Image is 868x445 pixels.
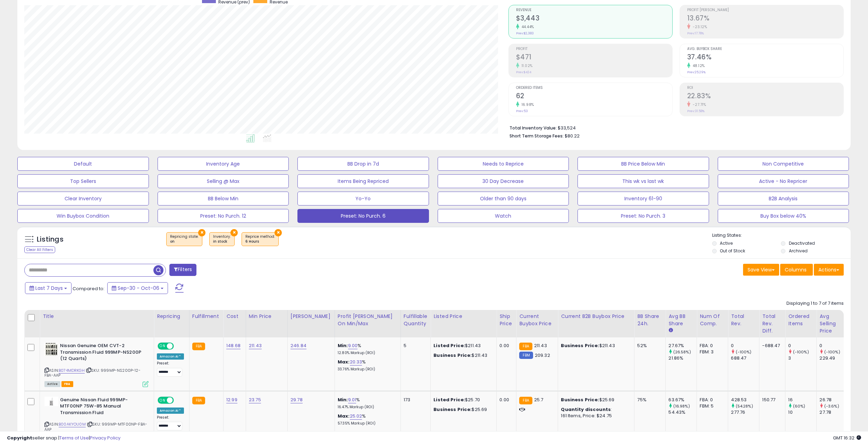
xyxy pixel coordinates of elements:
button: Top Sellers [17,174,149,188]
b: Listed Price: [433,342,465,349]
b: Max: [338,413,350,419]
b: Business Price: [561,396,599,403]
div: Ship Price [499,313,513,327]
button: Buy Box below 40% [718,209,849,223]
span: $80.22 [565,133,580,139]
div: Fulfillment [192,313,220,320]
span: Compared to: [73,285,104,292]
b: Business Price: [433,352,472,359]
div: 5 [404,343,425,349]
b: Quantity discounts [561,406,611,413]
small: (-3.6%) [824,403,839,409]
small: FBA [192,397,205,404]
button: Items Being Repriced [297,174,429,188]
div: FBM: 5 [700,403,723,409]
span: Avg. Buybox Share [687,47,843,51]
small: 16.98% [519,102,534,107]
div: Amazon AI * [157,408,184,414]
button: This wk vs last wk [578,174,709,188]
span: 25.7 [534,396,543,403]
span: Ordered Items [516,86,672,90]
small: Avg BB Share. [668,327,673,334]
span: | SKU: 999MP-MTF00NP-FBA-AAP [44,421,147,432]
div: 0.00 [499,397,511,403]
small: Prev: 17.78% [687,31,704,35]
button: B2B Analysis [718,192,849,205]
span: 209.32 [535,352,550,359]
small: Prev: $424 [516,70,531,74]
p: Listing States: [712,232,851,239]
a: 12.99 [226,396,237,403]
div: FBA: 0 [700,397,723,403]
div: Profit [PERSON_NAME] on Min/Max [338,313,398,327]
small: Prev: 25.29% [687,70,706,74]
a: 23.75 [249,396,261,403]
small: (60%) [793,403,806,409]
div: 26.78 [819,397,848,403]
div: Listed Price [433,313,494,320]
button: Watch [438,209,569,223]
button: 30 Day Decrease [438,174,569,188]
h2: 62 [516,92,672,101]
b: Min: [338,342,348,349]
div: 3 [788,355,816,361]
span: ON [158,343,167,349]
button: Yo-Yo [297,192,429,205]
button: BB Drop in 7d [297,157,429,171]
div: $211.43 [433,343,491,349]
small: 48.12% [690,63,705,68]
span: Columns [785,266,807,273]
li: $33,524 [509,123,838,132]
span: Repricing state : [170,234,199,244]
th: The percentage added to the cost of goods (COGS) that forms the calculator for Min & Max prices. [335,310,401,337]
span: Sep-30 - Oct-06 [118,285,159,292]
small: FBA [519,397,532,404]
div: 428.53 [731,397,759,403]
div: % [338,397,395,410]
div: 0 [819,343,848,349]
button: × [198,229,205,236]
div: $211.43 [433,352,491,359]
button: Actions [814,264,844,276]
small: -27.71% [690,102,706,107]
div: Preset: [157,415,184,431]
small: (26.58%) [673,349,691,355]
div: seller snap | | [7,435,120,442]
div: FBA: 0 [700,343,723,349]
span: ON [158,397,167,403]
a: 246.84 [290,342,306,349]
div: : [561,406,629,413]
button: Filters [169,264,196,276]
div: 16 [788,397,816,403]
a: 211.43 [249,342,262,349]
div: Displaying 1 to 7 of 7 items [786,300,844,307]
b: Business Price: [433,406,472,413]
span: Revenue [516,8,672,12]
div: $211.43 [561,343,629,349]
button: × [275,229,282,236]
div: Avg BB Share [668,313,694,327]
div: 27.67% [668,343,697,349]
img: 51e8jGoDqYL._SL40_.jpg [44,343,58,356]
button: BB Price Below Min [578,157,709,171]
b: Max: [338,359,350,365]
small: FBM [519,352,533,359]
small: Prev: 31.58% [687,109,705,113]
button: Clear Inventory [17,192,149,205]
span: FBA [61,381,73,387]
small: (-100%) [824,349,840,355]
div: 75% [637,397,660,403]
h2: 22.83% [687,92,843,101]
div: [PERSON_NAME] [290,313,332,320]
b: Business Price: [561,342,599,349]
label: Deactivated [789,240,815,246]
small: (-100%) [736,349,752,355]
div: in stock [213,239,231,244]
div: Clear All Filters [24,246,55,253]
button: Preset: No Purch. 12 [158,209,289,223]
div: $25.70 [433,397,491,403]
div: Current Buybox Price [519,313,555,327]
small: 44.44% [519,24,534,30]
div: 6 Hours [245,239,275,244]
button: BB Below Min [158,192,289,205]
